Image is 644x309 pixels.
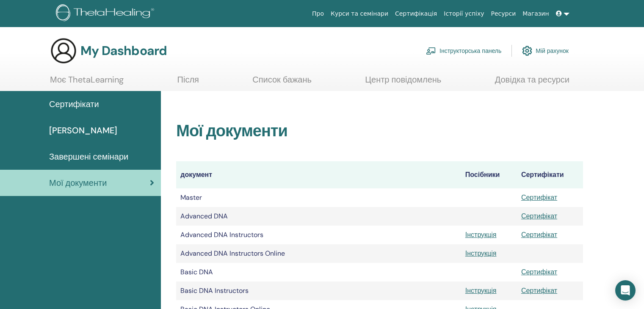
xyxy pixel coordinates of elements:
[327,6,392,22] a: Курси та семінари
[517,161,583,188] th: Сертифікати
[521,268,557,276] a: Сертифікат
[426,47,436,55] img: chalkboard-teacher.svg
[252,74,312,91] a: Список бажань
[521,193,557,202] a: Сертифікат
[426,41,501,60] a: Інструкторська панель
[461,161,517,188] th: Посібники
[392,6,440,22] a: Сертифікація
[309,6,327,22] a: Про
[522,44,532,58] img: cog.svg
[49,177,107,189] span: Мої документи
[465,249,497,258] a: Інструкція
[56,4,157,23] img: logo.png
[176,161,461,188] th: документ
[176,244,461,263] td: Advanced DNA Instructors Online
[176,226,461,244] td: Advanced DNA Instructors
[50,37,77,64] img: generic-user-icon.jpg
[488,6,520,22] a: Ресурси
[521,212,557,221] a: Сертифікат
[49,98,99,110] span: Сертифікати
[440,6,487,22] a: Історії успіху
[50,74,124,91] a: Моє ThetaLearning
[521,286,557,295] a: Сертифікат
[615,280,636,301] div: Open Intercom Messenger
[177,74,199,91] a: Після
[465,230,497,239] a: Інструкція
[176,188,461,207] td: Master
[465,286,497,295] a: Інструкція
[49,124,117,137] span: [PERSON_NAME]
[176,281,461,300] td: Basic DNA Instructors
[365,74,441,91] a: Центр повідомлень
[522,41,569,60] a: Мій рахунок
[495,74,569,91] a: Довідка та ресурси
[519,6,552,22] a: Магазин
[176,263,461,281] td: Basic DNA
[176,207,461,226] td: Advanced DNA
[521,230,557,239] a: Сертифікат
[176,121,583,141] h2: Мої документи
[49,150,128,163] span: Завершені семінари
[80,43,167,58] h3: My Dashboard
